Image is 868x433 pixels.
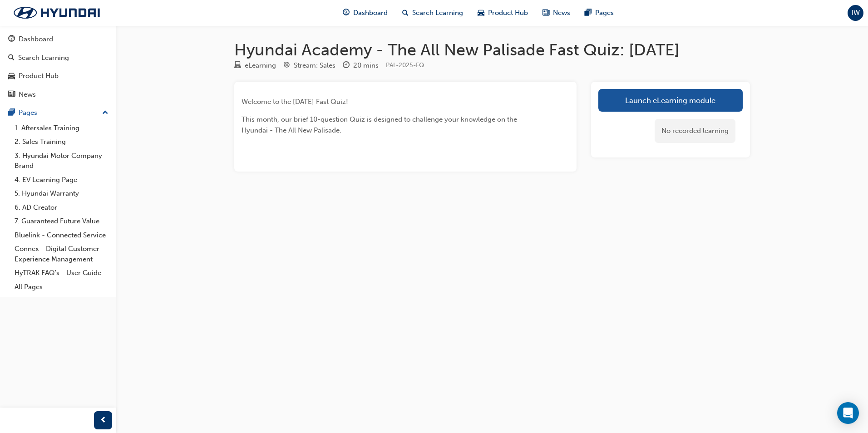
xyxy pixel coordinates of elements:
span: prev-icon [100,415,107,426]
span: This month, our brief 10-question Quiz is designed to challenge your knowledge on the Hyundai - T... [242,115,519,134]
a: guage-iconDashboard [335,4,395,22]
a: HyTRAK FAQ's - User Guide [11,266,112,280]
a: 4. EV Learning Page [11,173,112,187]
span: Welcome to the [DATE] Fast Quiz! [242,98,348,106]
a: 6. AD Creator [11,201,112,215]
a: Bluelink - Connected Service [11,228,112,242]
div: No recorded learning [655,119,735,143]
div: News [19,89,36,100]
a: Search Learning [4,49,112,66]
a: 2. Sales Training [11,135,112,149]
span: guage-icon [8,35,15,44]
a: car-iconProduct Hub [470,4,535,22]
span: search-icon [402,7,409,19]
span: news-icon [542,7,549,19]
span: search-icon [8,54,15,62]
h1: Hyundai Academy - The All New Palisade Fast Quiz: [DATE] [234,40,750,60]
div: Stream [283,60,335,71]
span: pages-icon [585,7,592,19]
div: Dashboard [19,34,53,44]
button: Pages [4,104,112,121]
div: Search Learning [18,53,69,63]
span: learningResourceType_ELEARNING-icon [234,62,241,70]
a: Dashboard [4,31,112,48]
span: News [553,8,570,18]
span: car-icon [478,7,484,19]
a: Product Hub [4,68,112,84]
a: All Pages [11,280,112,294]
a: search-iconSearch Learning [395,4,470,22]
div: Stream: Sales [294,60,335,71]
img: Trak [5,3,109,22]
span: pages-icon [8,109,15,117]
div: Pages [19,108,37,118]
span: up-icon [102,107,108,119]
div: Product Hub [19,71,59,81]
span: Search Learning [412,8,463,18]
span: Learning resource code [386,61,424,69]
a: News [4,86,112,103]
span: IW [852,8,860,18]
a: Launch eLearning module [598,89,743,112]
button: IW [848,5,863,21]
div: Type [234,60,276,71]
div: Duration [343,60,379,71]
a: pages-iconPages [577,4,621,22]
a: 1. Aftersales Training [11,121,112,135]
div: 20 mins [353,60,379,71]
a: 3. Hyundai Motor Company Brand [11,149,112,173]
span: news-icon [8,91,15,99]
span: clock-icon [343,62,350,70]
div: eLearning [245,60,276,71]
span: car-icon [8,72,15,80]
span: Dashboard [353,8,388,18]
span: Pages [595,8,614,18]
span: target-icon [283,62,290,70]
button: DashboardSearch LearningProduct HubNews [4,29,112,104]
a: news-iconNews [535,4,577,22]
span: guage-icon [343,7,350,19]
a: 5. Hyundai Warranty [11,187,112,201]
span: Product Hub [488,8,528,18]
a: 7. Guaranteed Future Value [11,214,112,228]
a: Connex - Digital Customer Experience Management [11,242,112,266]
div: Open Intercom Messenger [837,402,859,424]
